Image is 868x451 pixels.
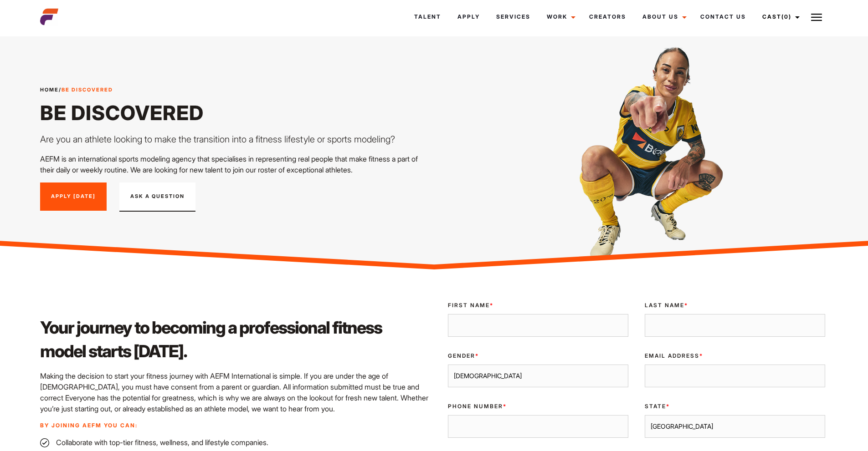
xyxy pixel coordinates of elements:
[40,8,58,26] img: cropped-aefm-brand-fav-22-square.png
[781,13,791,20] span: (0)
[40,153,428,175] p: AEFM is an international sports modeling agency that specialises in representing real people that...
[634,5,692,29] a: About Us
[539,5,581,29] a: Work
[40,101,428,125] h1: Be Discovered
[40,132,428,146] p: Are you an athlete looking to make the transition into a fitness lifestyle or sports modeling?
[645,352,825,360] label: Email Address
[406,5,449,29] a: Talent
[40,437,428,448] li: Collaborate with top-tier fitness, wellness, and lifestyle companies.
[40,86,113,94] span: /
[581,5,634,29] a: Creators
[488,5,539,29] a: Services
[448,352,628,360] label: Gender
[40,182,107,211] a: Apply [DATE]
[40,316,428,363] h2: Your journey to becoming a professional fitness model starts [DATE].
[645,301,825,309] label: Last Name
[62,86,113,93] strong: Be Discovered
[692,5,754,29] a: Contact Us
[448,402,628,410] label: Phone Number
[449,5,488,29] a: Apply
[40,370,428,414] p: Making the decision to start your fitness journey with AEFM International is simple. If you are u...
[119,182,195,212] button: Ask A Question
[645,402,825,410] label: State
[754,5,805,29] a: Cast(0)
[40,421,428,430] p: By joining AEFM you can:
[448,301,628,309] label: First Name
[40,86,59,93] a: Home
[811,12,822,23] img: Burger icon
